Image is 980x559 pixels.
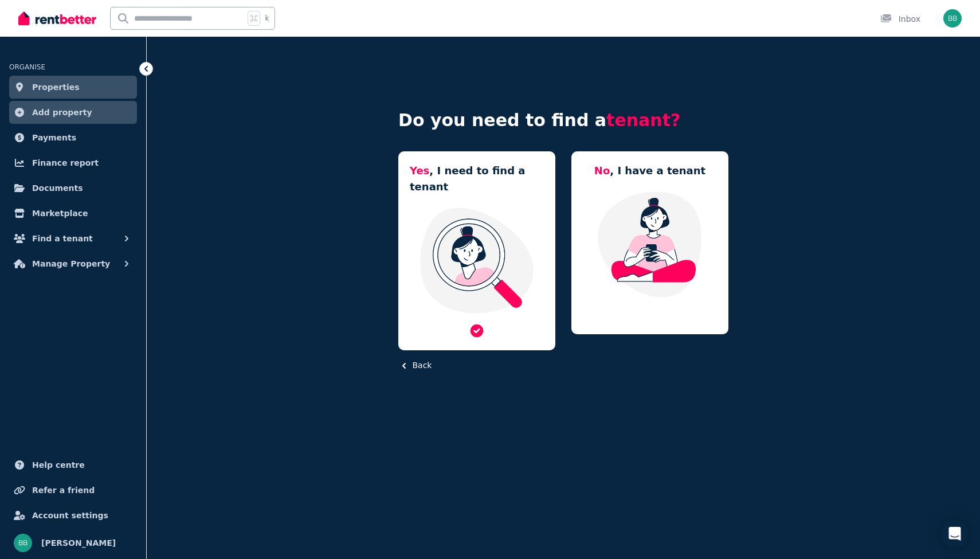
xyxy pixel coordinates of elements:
h5: , I need to find a tenant [410,163,544,195]
span: tenant? [606,110,680,130]
img: Bilal Bordie [943,9,962,28]
span: Refer a friend [32,483,95,497]
a: Refer a friend [9,479,137,502]
button: Manage Property [9,252,137,275]
span: [PERSON_NAME] [41,536,116,550]
button: Find a tenant [9,227,137,250]
img: RentBetter [18,10,96,27]
a: Add property [9,101,137,124]
h4: Do you need to find a [398,110,728,131]
a: Account settings [9,504,137,527]
a: Marketplace [9,202,137,225]
span: No [594,165,610,177]
span: ORGANISE [9,63,45,71]
span: Account settings [32,509,108,522]
button: Back [398,359,432,372]
span: Yes [410,165,429,177]
span: Help centre [32,458,85,472]
span: Finance report [32,156,99,170]
span: Properties [32,80,80,94]
span: Add property [32,105,92,119]
img: Bilal Bordie [14,534,32,552]
a: Documents [9,177,137,200]
h5: , I have a tenant [594,163,705,179]
img: I need a tenant [410,206,544,314]
span: Find a tenant [32,232,93,245]
span: Documents [32,181,83,195]
a: Payments [9,126,137,149]
div: Open Intercom Messenger [941,520,969,548]
a: Properties [9,76,137,99]
a: Finance report [9,151,137,174]
a: Help centre [9,454,137,476]
span: Marketplace [32,206,88,220]
span: k [265,14,269,23]
span: Payments [32,131,76,144]
span: Manage Property [32,257,110,271]
div: Inbox [880,13,920,25]
img: Manage my property [583,190,717,298]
